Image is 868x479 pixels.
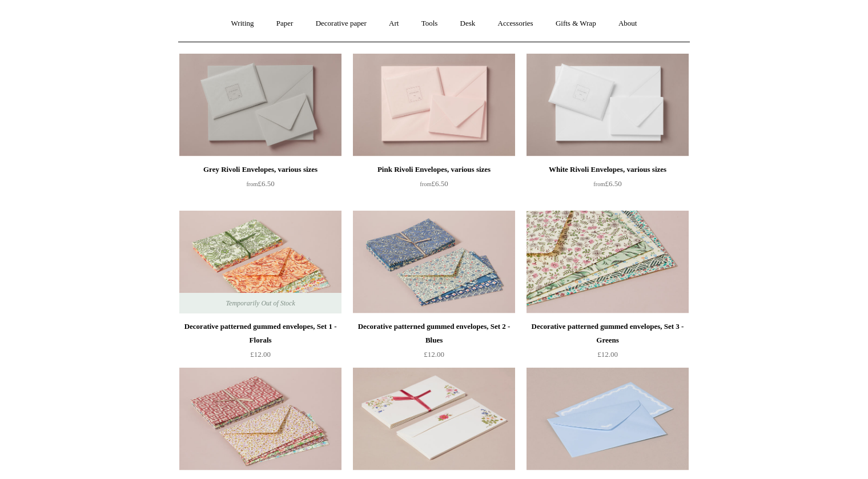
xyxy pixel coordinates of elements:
[221,9,264,39] a: Writing
[527,211,689,313] a: Decorative patterned gummed envelopes, Set 3 - Greens Decorative patterned gummed envelopes, Set ...
[179,320,341,367] a: Decorative patterned gummed envelopes, Set 1 - Florals £12.00
[353,368,515,470] a: 6 Embellished Summer Flower Envelopes 6 Embellished Summer Flower Envelopes
[545,9,606,39] a: Gifts & Wrap
[179,54,341,156] img: Grey Rivoli Envelopes, various sizes
[529,163,686,176] div: White Rivoli Envelopes, various sizes
[353,163,515,210] a: Pink Rivoli Envelopes, various sizes from£6.50
[353,54,515,156] img: Pink Rivoli Envelopes, various sizes
[353,368,515,470] img: 6 Embellished Summer Flower Envelopes
[353,320,515,367] a: Decorative patterned gummed envelopes, Set 2 - Blues £12.00
[179,211,341,313] a: Decorative patterned gummed envelopes, Set 1 - Florals Decorative patterned gummed envelopes, Set...
[246,179,274,188] span: £6.50
[356,320,512,347] div: Decorative patterned gummed envelopes, Set 2 - Blues
[527,54,689,156] a: White Rivoli Envelopes, various sizes White Rivoli Envelopes, various sizes
[527,368,689,470] a: Decorative Forget-me-not Scalloped Edge Envelopes - Pack of 10 Decorative Forget-me-not Scalloped...
[420,181,431,187] span: from
[527,54,689,156] img: White Rivoli Envelopes, various sizes
[488,9,544,39] a: Accessories
[353,54,515,156] a: Pink Rivoli Envelopes, various sizes Pink Rivoli Envelopes, various sizes
[179,163,341,210] a: Grey Rivoli Envelopes, various sizes from£6.50
[379,9,409,39] a: Art
[179,368,341,470] img: Decorative patterned gummed envelopes, Set 4 - Reds
[527,320,689,367] a: Decorative patterned gummed envelopes, Set 3 - Greens £12.00
[529,320,686,347] div: Decorative patterned gummed envelopes, Set 3 - Greens
[353,211,515,313] a: Decorative patterned gummed envelopes, Set 2 - Blues Decorative patterned gummed envelopes, Set 2...
[450,9,486,39] a: Desk
[527,211,689,313] img: Decorative patterned gummed envelopes, Set 3 - Greens
[179,54,341,156] a: Grey Rivoli Envelopes, various sizes Grey Rivoli Envelopes, various sizes
[593,179,621,188] span: £6.50
[608,9,648,39] a: About
[424,350,444,359] span: £12.00
[593,181,605,187] span: from
[597,350,618,359] span: £12.00
[527,163,689,210] a: White Rivoli Envelopes, various sizes from£6.50
[266,9,304,39] a: Paper
[306,9,377,39] a: Decorative paper
[246,181,258,187] span: from
[527,368,689,470] img: Decorative Forget-me-not Scalloped Edge Envelopes - Pack of 10
[179,368,341,470] a: Decorative patterned gummed envelopes, Set 4 - Reds Decorative patterned gummed envelopes, Set 4 ...
[214,293,306,313] span: Temporarily Out of Stock
[182,320,339,347] div: Decorative patterned gummed envelopes, Set 1 - Florals
[182,163,339,176] div: Grey Rivoli Envelopes, various sizes
[411,9,448,39] a: Tools
[250,350,271,359] span: £12.00
[420,179,448,188] span: £6.50
[353,211,515,313] img: Decorative patterned gummed envelopes, Set 2 - Blues
[356,163,512,176] div: Pink Rivoli Envelopes, various sizes
[179,211,341,313] img: Decorative patterned gummed envelopes, Set 1 - Florals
